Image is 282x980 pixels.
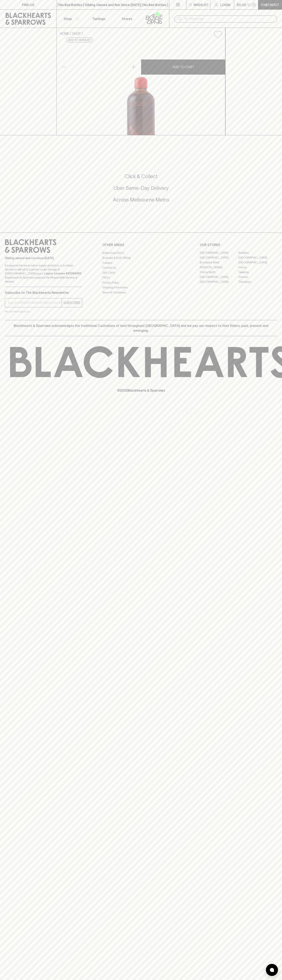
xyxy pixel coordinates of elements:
[238,279,277,284] a: Thornbury
[200,265,238,270] a: [PERSON_NAME]
[238,260,277,265] a: [GEOGRAPHIC_DATA]
[66,38,93,42] button: Add to wishlist
[102,275,180,280] a: FAQ's
[5,157,277,224] div: Call to action block
[60,32,69,35] a: HOME
[5,173,277,180] h5: Click & Collect
[102,250,180,255] a: Bottle Drop FAQ's
[200,270,238,275] a: Fitzroy North
[5,185,277,191] h5: Uber Same-Day Delivery
[57,10,85,28] button: Shop
[212,29,224,40] button: Add to wishlist
[220,2,230,7] p: Login
[8,299,62,306] input: e.g. jane@blackheartsandsparrows.com.au
[270,968,274,972] img: bubble-icon
[5,310,82,314] p: We will never spam you
[200,275,238,279] a: [GEOGRAPHIC_DATA]
[200,279,238,284] a: [GEOGRAPHIC_DATA]
[200,260,238,265] a: Brunswick West
[122,16,132,21] p: Stores
[238,255,277,260] a: [GEOGRAPHIC_DATA]
[5,196,277,203] h5: Across Melbourne Metro
[238,270,277,275] a: Geelong
[237,2,246,7] p: $0.00
[141,59,225,75] button: ADD TO CART
[44,272,81,275] strong: Liquor License #32064953
[64,16,72,21] p: Shop
[102,270,180,275] a: Gift Cards
[102,285,180,290] a: Shipping Information
[8,323,274,333] p: Blackhearts & Sparrows acknowledges the traditional Custodians of land throughout [GEOGRAPHIC_DAT...
[261,2,279,7] p: Checkout
[194,2,209,7] p: Wishlist
[200,250,238,255] a: [GEOGRAPHIC_DATA]
[200,255,238,260] a: [GEOGRAPHIC_DATA]
[5,256,82,260] p: Sibling owned and run since [DATE]
[63,300,80,305] p: SUBSCRIBE
[102,260,180,265] a: Careers
[85,10,113,28] a: Tastings
[92,16,105,21] p: Tastings
[238,265,277,270] a: Fitzroy
[102,265,180,270] a: Contact Us
[102,242,180,247] p: OTHER AREAS
[5,290,82,295] p: Subscribe to The Blackhearts Newsletter
[102,280,180,285] a: Privacy Policy
[184,16,274,22] input: Try "Pinot noir"
[200,242,277,247] p: OUR STORES
[62,298,82,307] button: SUBSCRIBE
[72,32,81,35] a: SHOP
[102,290,180,295] a: Terms & Conditions
[5,263,82,284] p: It is against the law to sell or supply alcohol to, or to obtain alcohol on behalf of a person un...
[22,2,34,7] p: FIND US
[173,65,194,69] p: ADD TO CART
[113,10,141,28] a: Stores
[57,41,225,135] img: 18530.png
[102,255,180,260] a: Business & Bulk Gifting
[253,4,255,6] p: 0
[238,275,277,279] a: Prahran
[238,250,277,255] a: Braddon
